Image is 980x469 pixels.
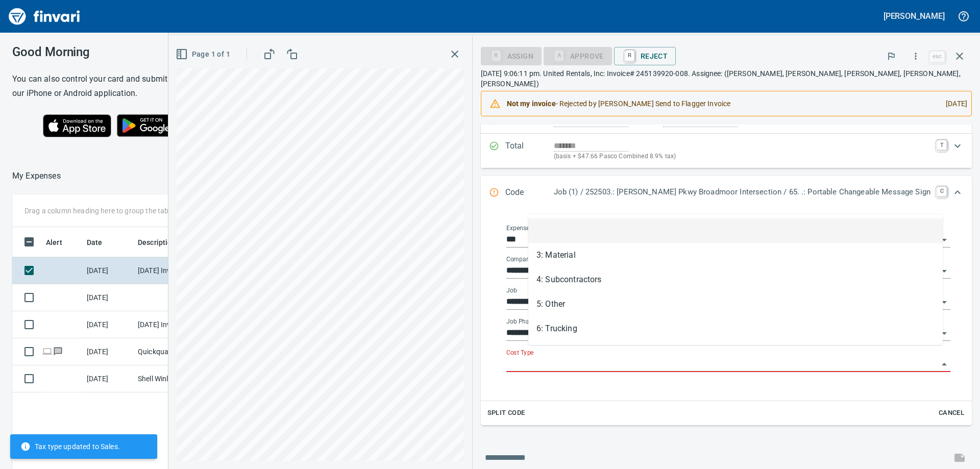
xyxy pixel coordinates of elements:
button: Close [937,357,951,372]
p: Code [505,186,554,200]
span: Description [138,236,176,249]
label: Cost Type [506,350,534,356]
button: Open [937,233,951,247]
span: Close invoice [927,44,972,68]
label: Job [506,287,517,293]
span: Cancel [938,407,965,419]
h6: You can also control your card and submit expenses from our iPhone or Android application. [12,72,229,101]
td: [DATE] [83,365,134,392]
span: Tax type updated to Sales. [20,441,120,452]
td: [DATE] Invoice 0020126-IN from Highway Specialties LLC (1-10458) [134,311,335,338]
li: 5: Other [528,292,943,316]
td: [DATE] Invoice 245139920-008 from United Rentals ([GEOGRAPHIC_DATA]), Inc. (1-11054) [134,257,335,284]
span: Alert [46,236,62,249]
span: Date [87,236,116,249]
p: (basis + $47.66 Pasco Combined 8.9% tax) [554,152,930,162]
p: Total [505,140,554,162]
span: Description [138,236,189,249]
td: [DATE] [83,257,134,284]
button: Open [937,264,951,278]
li: 3: Material [528,243,943,267]
li: 4: Subcontractors [528,267,943,292]
span: Reject [622,47,668,65]
button: RReject [614,47,676,65]
img: Get it on Google Play [111,109,199,142]
div: Cost Type required [544,51,612,60]
a: esc [929,51,945,62]
div: Expand [481,134,972,168]
h3: Good Morning [12,45,229,59]
label: Expense Type [506,225,544,231]
span: Split Code [487,407,525,419]
td: Quickquack Roseville [GEOGRAPHIC_DATA] [134,338,335,365]
button: Cancel [935,405,968,421]
button: Page 1 of 1 [174,45,234,64]
img: Download on the App Store [43,114,111,137]
div: Expand [481,176,972,210]
span: Page 1 of 1 [178,48,230,61]
span: Online transaction [42,348,53,355]
p: [DATE] 9:06:11 pm. United Rentals, Inc: Invoice# 245139920-008. Assignee: ([PERSON_NAME], [PERSON... [481,68,972,89]
a: T [937,140,947,150]
button: Flag [880,45,902,67]
div: Assign [481,51,542,60]
span: Alert [46,236,76,249]
p: My Expenses [12,170,61,182]
img: Finvari [6,4,83,29]
label: Company [506,256,533,262]
button: Open [937,295,951,309]
label: Job Phase [506,318,535,325]
a: R [625,50,634,61]
nav: breadcrumb [12,170,61,182]
div: - Rejected by [PERSON_NAME] Send to Flagger Invoice [507,94,938,113]
p: Job (1) / 252503.: [PERSON_NAME] Pkwy Broadmoor Intersection / 65. .: Portable Changeable Message... [554,186,930,198]
button: More [904,45,927,67]
td: Shell Winlock WA [134,365,335,392]
button: [PERSON_NAME] [881,8,947,24]
button: Split Code [485,405,528,421]
a: C [937,186,947,196]
div: Expand [481,210,972,425]
li: 6: Trucking [528,316,943,341]
strong: Not my invoice [507,100,556,108]
p: Drag a column heading here to group the table [24,206,174,216]
button: Open [937,326,951,340]
div: [DATE] [938,94,967,113]
h5: [PERSON_NAME] [884,11,945,21]
td: [DATE] [83,284,134,311]
span: Has messages [53,348,63,355]
td: [DATE] [83,338,134,365]
span: Date [87,236,103,249]
td: [DATE] [83,311,134,338]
